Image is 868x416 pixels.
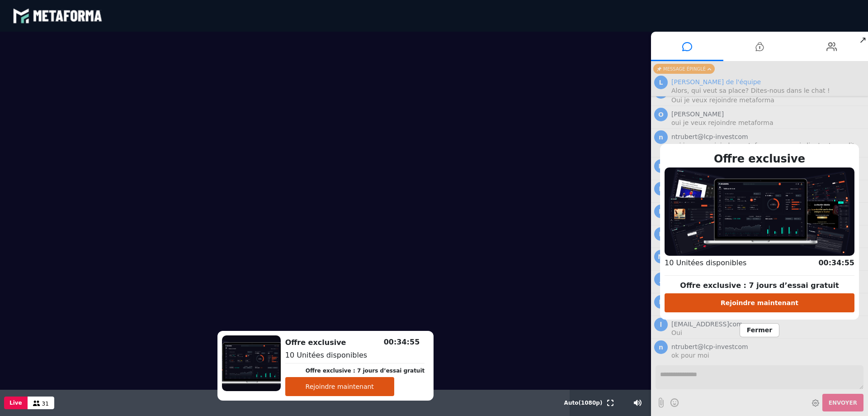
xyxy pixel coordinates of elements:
[818,258,854,267] span: 00:34:55
[285,351,367,359] span: 10 Unitées disponibles
[562,390,604,416] button: Auto(1080p)
[285,337,425,348] h2: Offre exclusive
[42,401,49,407] span: 31
[665,293,854,312] button: Rejoindre maintenant
[222,335,281,391] img: 1739179564043-A1P6JPNQHWVVYF2vtlsBksFrceJM3QJX.png
[665,167,854,256] img: 1739179564043-A1P6JPNQHWVVYF2vtlsBksFrceJM3QJX.png
[564,400,603,406] span: Auto ( 1080 p)
[665,151,854,167] h2: Offre exclusive
[665,280,854,291] p: Offre exclusive : 7 jours d’essai gratuit
[306,367,425,375] p: Offre exclusive : 7 jours d’essai gratuit
[858,32,868,48] span: ↗
[384,338,420,346] span: 00:34:55
[285,377,394,396] button: Rejoindre maintenant
[4,397,28,409] button: Live
[740,323,779,337] span: Fermer
[665,258,746,267] span: 10 Unitées disponibles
